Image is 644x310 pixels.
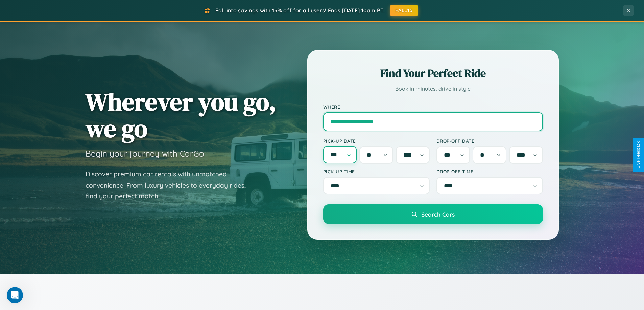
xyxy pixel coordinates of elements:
[323,104,543,110] label: Where
[323,169,430,174] label: Pick-up Time
[7,287,23,303] iframe: Intercom live chat
[323,84,543,94] p: Book in minutes, drive in style
[86,148,204,159] h3: Begin your journey with CarGo
[323,66,543,81] h2: Find Your Perfect Ride
[390,5,418,16] button: FALL15
[323,138,430,144] label: Pick-up Date
[215,7,385,14] span: Fall into savings with 15% off for all users! Ends [DATE] 10am PT.
[86,169,255,202] p: Discover premium car rentals with unmatched convenience. From luxury vehicles to everyday rides, ...
[436,138,543,144] label: Drop-off Date
[86,88,276,142] h1: Wherever you go, we go
[323,204,543,224] button: Search Cars
[636,141,641,169] div: Give Feedback
[436,169,543,174] label: Drop-off Time
[421,210,455,218] span: Search Cars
